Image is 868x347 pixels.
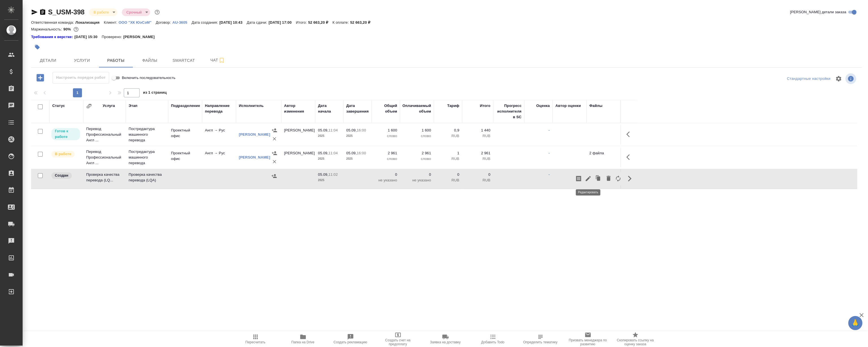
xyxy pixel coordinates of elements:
p: AU-3605 [172,20,192,25]
p: К оплате: [332,20,350,25]
p: RUB [465,133,490,139]
a: - [549,128,550,132]
p: 2 961 [403,150,431,156]
p: [DATE] 10:43 [219,20,247,25]
p: Проверено: [102,34,124,40]
p: RUB [465,177,490,183]
p: 90% [63,27,72,31]
p: Проверка качества перевода (LQA) [129,172,165,183]
p: 11:04 [328,128,338,132]
div: Дата завершения [346,103,369,114]
span: Услуги [68,57,96,64]
p: 11:04 [328,151,338,155]
p: 0,9 [437,128,459,133]
button: 4401.00 RUB; [72,26,80,33]
p: 2 961 [375,150,397,156]
p: 2025 [318,133,341,139]
p: В работе [55,151,71,157]
p: 1 [437,150,459,156]
p: Дата создания: [192,20,219,25]
p: 05.09, [318,172,328,177]
p: 2025 [346,133,369,139]
p: ООО "ХК ЮэСэМ" [119,20,156,25]
p: 05.09, [346,151,357,155]
span: Включить последовательность [122,75,176,81]
td: Англ → Рус [202,148,236,167]
p: Итого: [296,20,308,25]
button: Скрыть кнопки [623,172,637,185]
p: слово [403,156,431,162]
p: слово [375,133,397,139]
div: Итого [480,103,490,109]
button: Назначить [270,126,279,135]
div: Автор изменения [284,103,312,114]
button: В работе [92,10,111,15]
p: не указано [403,177,431,183]
span: Работы [102,57,129,64]
p: 2 файла [589,150,618,156]
button: Клонировать [593,172,604,185]
div: Дата начала [318,103,341,114]
p: 2 961 [465,150,490,156]
p: Создан [55,173,68,178]
p: Постредактура машинного перевода [129,126,165,143]
p: RUB [465,156,490,162]
button: Здесь прячутся важные кнопки [623,150,637,164]
div: Тариф [447,103,459,109]
div: Исполнитель [239,103,264,109]
p: RUB [437,156,459,162]
button: Сгруппировать [86,103,92,109]
div: Заказ еще не согласован с клиентом, искать исполнителей рано [51,172,81,179]
p: 16:00 [357,128,366,132]
p: Дата сдачи: [247,20,269,25]
div: Прогресс исполнителя в SC [496,103,521,120]
p: 0 [403,172,431,177]
div: Оплачиваемый объем [402,103,431,114]
span: [PERSON_NAME] детали заказа [790,9,846,15]
button: Добавить работу [33,72,48,84]
p: Договор: [156,20,172,25]
svg: Подписаться [218,57,225,64]
button: Скопировать ссылку для ЯМессенджера [31,9,38,16]
td: Проверка качества перевода (LQ... [83,169,126,189]
div: Направление перевода [205,103,233,114]
button: Скопировать мини-бриф [574,172,583,185]
span: Файлы [136,57,163,64]
span: Посмотреть информацию [845,73,857,84]
td: Проектный офис [168,125,202,144]
div: Этап [129,103,137,109]
div: В работе [122,8,150,16]
p: Ответственная команда: [31,20,75,25]
p: RUB [437,177,459,183]
td: Англ → Рус [202,125,236,144]
div: Подразделение [171,103,200,109]
p: 2025 [318,177,341,183]
p: 0 [375,172,397,177]
div: Нажми, чтобы открыть папку с инструкцией [31,34,74,40]
p: 11:02 [328,172,338,177]
p: 05.09, [318,151,328,155]
button: 🙏 [848,316,862,330]
p: 1 440 [465,128,490,133]
td: Проектный офис [168,148,202,167]
a: S_USM-398 [48,8,85,16]
a: AU-3605 [172,20,192,25]
span: 🙏 [850,317,860,329]
p: 1 600 [403,128,431,133]
p: Локализация [75,20,104,25]
span: из 1 страниц [143,89,167,97]
a: - [549,172,550,177]
span: Чат [204,57,231,64]
td: [PERSON_NAME] [281,148,315,167]
div: В работе [89,8,117,16]
p: 2025 [318,156,341,162]
button: Скопировать ссылку [39,9,46,16]
p: Клиент: [104,20,118,25]
p: 05.09, [318,128,328,132]
p: [PERSON_NAME] [123,34,159,40]
p: слово [403,133,431,139]
p: 1 600 [375,128,397,133]
td: [PERSON_NAME] [281,125,315,144]
button: Назначить [270,149,279,157]
div: Файлы [589,103,602,109]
